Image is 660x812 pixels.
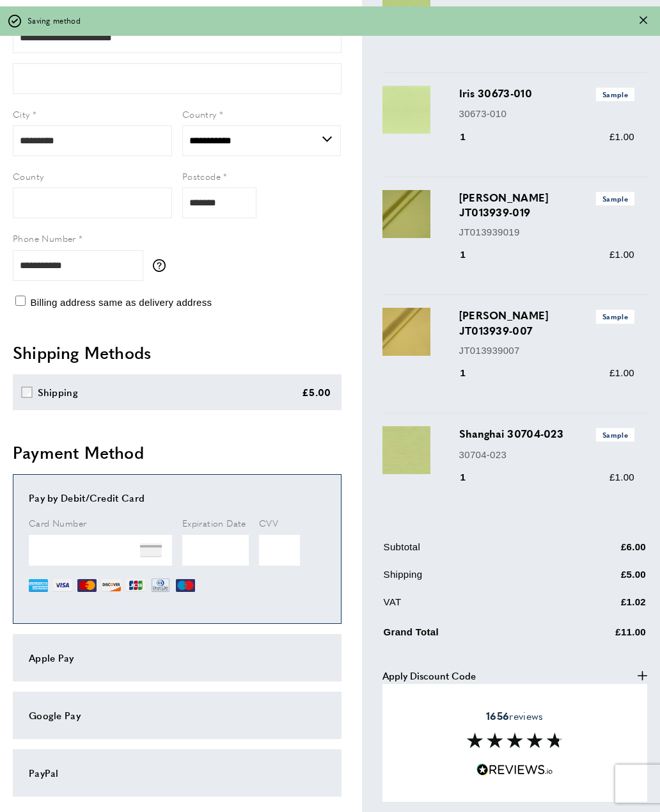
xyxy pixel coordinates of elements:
h2: Payment Method [13,441,342,464]
h3: Shanghai 30704-023 [459,426,634,442]
span: Sample [596,192,634,205]
div: Pay by Debit/Credit Card [29,490,326,506]
span: Country [182,107,217,120]
img: AE.png [29,576,48,595]
img: DI.png [102,576,121,595]
div: 1 [459,129,484,145]
span: £1.00 [609,472,634,482]
span: Expiration Date [182,516,246,529]
div: 1 [459,247,484,262]
span: Sample [596,428,634,442]
span: Saving method [27,15,81,27]
td: £5.00 [553,567,646,592]
span: £1.00 [609,249,634,260]
div: PayPal [29,765,326,781]
span: Sample [596,310,634,323]
img: MC.png [77,576,97,595]
div: 1 [459,365,484,381]
iframe: Secure Credit Card Frame - Credit Card Number [29,535,172,566]
img: JCB.png [126,576,145,595]
span: £1.00 [609,367,634,378]
span: Apply Discount Code [382,668,476,683]
span: Billing address same as delivery address [30,297,212,308]
img: MI.png [176,576,195,595]
span: CVV [259,516,278,529]
td: £6.00 [553,539,646,564]
h3: Iris 30673-010 [459,86,634,101]
td: VAT [384,594,552,619]
span: Sample [596,88,634,101]
div: Google Pay [29,708,326,723]
img: Sasina JT013939-019 [382,190,430,238]
span: City [13,107,30,120]
img: Iris 30673-010 [382,86,430,134]
iframe: Secure Credit Card Frame - Expiration Date [182,535,249,566]
p: BF10528-724 [459,3,634,18]
p: JT013939007 [459,343,634,358]
td: Grand Total [384,622,552,649]
strong: 1656 [486,708,509,723]
div: 1 [459,470,484,485]
td: £1.02 [553,594,646,619]
td: Subtotal [384,539,552,564]
img: NONE.png [140,539,162,561]
button: More information [153,259,172,272]
h3: [PERSON_NAME] JT013939-007 [459,308,634,337]
div: Apple Pay [29,650,326,665]
td: £11.00 [553,622,646,649]
h2: Shipping Methods [13,341,342,364]
p: 30673-010 [459,106,634,122]
span: County [13,170,43,182]
img: Reviews.io 5 stars [476,764,553,776]
img: Sasina JT013939-007 [382,308,430,356]
div: Shipping [38,385,78,400]
img: DN.png [150,576,171,595]
span: reviews [486,710,543,722]
iframe: Secure Credit Card Frame - CVV [259,535,300,566]
div: Close message [640,15,647,27]
span: £1.00 [609,131,634,142]
div: £5.00 [302,385,331,400]
img: VI.png [53,576,72,595]
span: Phone Number [13,232,76,244]
img: Shanghai 30704-023 [382,426,430,474]
span: Street Address [13,4,74,17]
img: Reviews section [467,733,563,749]
span: Card Number [29,516,86,529]
input: Billing address same as delivery address [15,296,26,306]
p: 30704-023 [459,447,634,463]
p: JT013939019 [459,225,634,240]
h3: [PERSON_NAME] JT013939-019 [459,190,634,219]
span: Postcode [182,170,221,182]
td: Shipping [384,567,552,592]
